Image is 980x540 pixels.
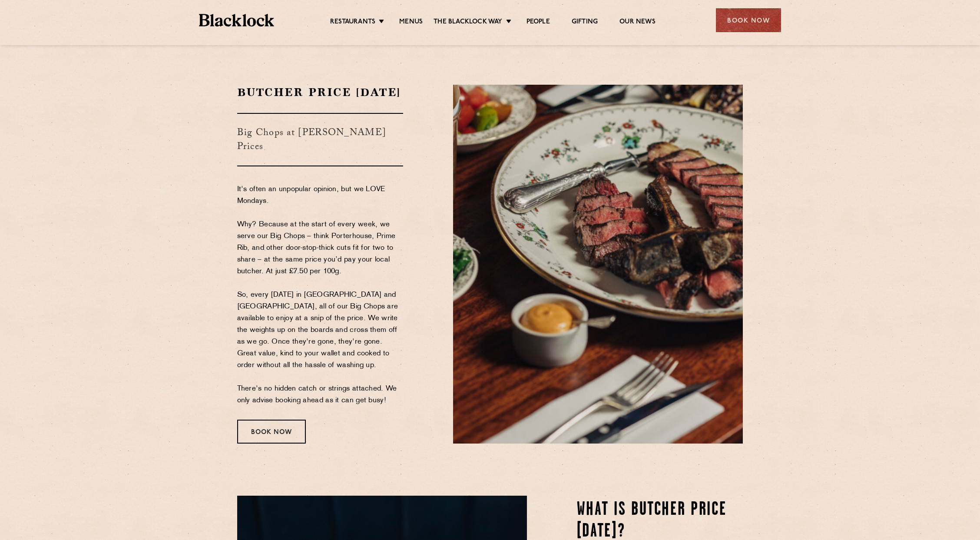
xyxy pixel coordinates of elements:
[434,18,502,27] a: The Blacklock Way
[619,18,656,27] a: Our News
[199,14,274,27] img: BL_Textured_Logo-footer-cropped.svg
[716,8,781,32] div: Book Now
[399,18,423,27] a: Menus
[237,85,404,100] h2: Butcher Price [DATE]
[237,184,404,407] p: It's often an unpopular opinion, but we LOVE Mondays. Why? Because at the start of every week, we...
[330,18,375,27] a: Restaurants
[237,113,404,166] h3: Big Chops at [PERSON_NAME] Prices
[572,18,598,27] a: Gifting
[526,18,550,27] a: People
[237,420,306,444] div: Book Now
